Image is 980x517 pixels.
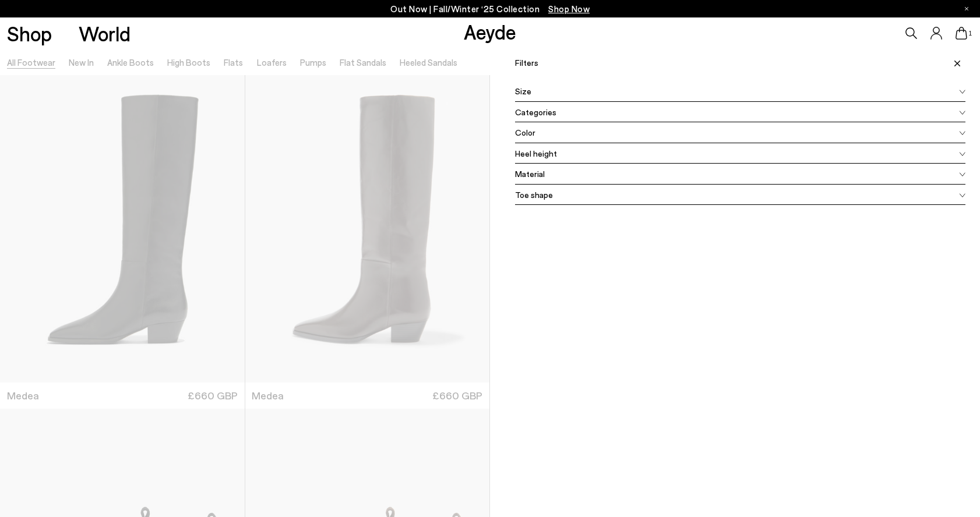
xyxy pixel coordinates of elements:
p: Out Now | Fall/Winter ‘25 Collection [390,2,590,16]
a: 1 [956,27,967,40]
span: Size [515,85,531,97]
span: Color [515,126,535,139]
a: World [79,23,131,44]
span: 1 [967,30,973,37]
span: Navigate to /collections/new-in [548,3,590,14]
a: Shop [7,23,52,44]
span: Heel height [515,147,557,160]
a: Aeyde [464,19,516,44]
span: Filters [515,58,542,68]
span: Categories [515,106,556,118]
span: Toe shape [515,189,553,201]
span: Material [515,168,545,180]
